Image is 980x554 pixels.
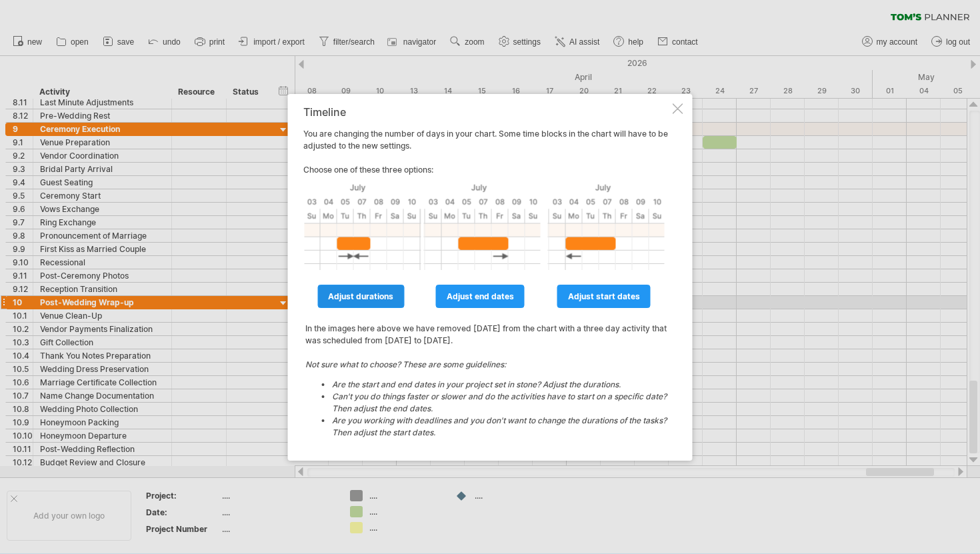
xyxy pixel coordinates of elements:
[568,291,640,301] span: adjust start dates
[303,106,670,449] div: You are changing the number of days in your chart. Some time blocks in the chart will have to be ...
[447,291,514,301] span: adjust end dates
[328,291,393,301] span: adjust durations
[317,285,404,308] a: adjust durations
[305,310,669,447] td: In the images here above we have removed [DATE] from the chart with a three day activity that was...
[332,379,668,391] li: Are the start and end dates in your project set in stone? Adjust the durations.
[303,106,670,118] div: Timeline
[305,359,668,439] i: Not sure what to choose? These are some guidelines:
[332,391,668,415] li: Can't you do things faster or slower and do the activities have to start on a specific date? Then...
[332,415,668,439] li: Are you working with deadlines and you don't want to change the durations of the tasks? Then adju...
[436,285,525,308] a: adjust end dates
[557,285,651,308] a: adjust start dates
